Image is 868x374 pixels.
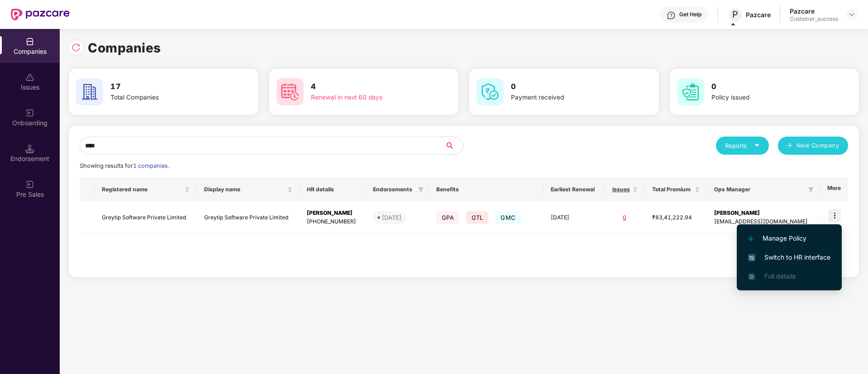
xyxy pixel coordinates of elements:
th: HR details [300,177,366,202]
img: svg+xml;base64,PHN2ZyB3aWR0aD0iMjAiIGhlaWdodD0iMjAiIHZpZXdCb3g9IjAgMCAyMCAyMCIgZmlsbD0ibm9uZSIgeG... [25,180,34,189]
div: Renewal in next 60 days [311,93,425,103]
button: plusNew Company [778,137,848,155]
span: New Company [796,141,839,150]
img: svg+xml;base64,PHN2ZyB3aWR0aD0iMjAiIGhlaWdodD0iMjAiIHZpZXdCb3g9IjAgMCAyMCAyMCIgZmlsbD0ibm9uZSIgeG... [25,109,34,118]
img: svg+xml;base64,PHN2ZyBpZD0iSXNzdWVzX2Rpc2FibGVkIiB4bWxucz0iaHR0cDovL3d3dy53My5vcmcvMjAwMC9zdmciIH... [25,73,34,82]
div: Pazcare [790,7,838,15]
span: Showing results for [80,162,169,169]
th: Earliest Renewal [544,177,604,202]
img: icon [828,209,841,222]
span: P [732,9,738,20]
div: Payment received [511,93,625,103]
td: [DATE] [544,202,604,234]
div: Pazcare [746,10,771,19]
div: [PERSON_NAME] [307,209,358,218]
span: Manage Policy [748,233,830,243]
div: Get Help [679,11,701,18]
span: plus [787,142,793,150]
span: caret-down [754,142,760,148]
span: Ops Manager [714,186,805,193]
button: search [444,137,463,155]
img: svg+xml;base64,PHN2ZyBpZD0iSGVscC0zMngzMiIgeG1sbnM9Imh0dHA6Ly93d3cudzMub3JnLzIwMDAvc3ZnIiB3aWR0aD... [667,11,676,20]
th: More [819,177,848,202]
span: filter [808,187,814,192]
img: svg+xml;base64,PHN2ZyBpZD0iRHJvcGRvd24tMzJ4MzIiIHhtbG5zPSJodHRwOi8vd3d3LnczLm9yZy8yMDAwL3N2ZyIgd2... [848,11,855,18]
img: svg+xml;base64,PHN2ZyB4bWxucz0iaHR0cDovL3d3dy53My5vcmcvMjAwMC9zdmciIHdpZHRoPSIxNi4zNjMiIGhlaWdodD... [748,273,755,280]
h3: 17 [110,81,224,93]
h3: 0 [711,81,825,93]
span: GTL [466,211,489,224]
img: svg+xml;base64,PHN2ZyB4bWxucz0iaHR0cDovL3d3dy53My5vcmcvMjAwMC9zdmciIHdpZHRoPSI2MCIgaGVpZ2h0PSI2MC... [677,78,704,105]
span: filter [418,187,424,192]
img: svg+xml;base64,PHN2ZyB4bWxucz0iaHR0cDovL3d3dy53My5vcmcvMjAwMC9zdmciIHdpZHRoPSI2MCIgaGVpZ2h0PSI2MC... [477,78,504,105]
span: search [444,142,463,149]
span: Display name [204,186,285,193]
span: Total Premium [652,186,693,193]
img: svg+xml;base64,PHN2ZyB4bWxucz0iaHR0cDovL3d3dy53My5vcmcvMjAwMC9zdmciIHdpZHRoPSIxNiIgaGVpZ2h0PSIxNi... [748,254,755,261]
span: filter [806,184,816,195]
span: Switch to HR interface [748,252,830,262]
img: svg+xml;base64,PHN2ZyBpZD0iUmVsb2FkLTMyeDMyIiB4bWxucz0iaHR0cDovL3d3dy53My5vcmcvMjAwMC9zdmciIHdpZH... [72,43,81,52]
span: Registered name [102,186,183,193]
img: svg+xml;base64,PHN2ZyB3aWR0aD0iMTQuNSIgaGVpZ2h0PSIxNC41IiB2aWV3Qm94PSIwIDAgMTYgMTYiIGZpbGw9Im5vbm... [25,144,34,153]
span: 1 companies. [133,162,169,169]
h1: Companies [88,38,161,58]
div: [PERSON_NAME] [714,209,812,218]
td: Greytip Software Private Limited [197,202,299,234]
th: Total Premium [645,177,707,202]
td: Greytip Software Private Limited [95,202,197,234]
div: Total Companies [110,93,224,103]
span: Endorsements [373,186,415,193]
h3: 4 [311,81,425,93]
span: GPA [436,211,459,224]
h3: 0 [511,81,625,93]
th: Display name [197,177,299,202]
img: svg+xml;base64,PHN2ZyB4bWxucz0iaHR0cDovL3d3dy53My5vcmcvMjAwMC9zdmciIHdpZHRoPSIxMi4yMDEiIGhlaWdodD... [748,236,754,241]
img: svg+xml;base64,PHN2ZyB4bWxucz0iaHR0cDovL3d3dy53My5vcmcvMjAwMC9zdmciIHdpZHRoPSI2MCIgaGVpZ2h0PSI2MC... [277,78,304,105]
img: svg+xml;base64,PHN2ZyBpZD0iQ29tcGFuaWVzIiB4bWxucz0iaHR0cDovL3d3dy53My5vcmcvMjAwMC9zdmciIHdpZHRoPS... [25,37,34,46]
div: Policy issued [711,93,825,103]
img: New Pazcare Logo [11,9,70,20]
div: [PHONE_NUMBER] [307,218,358,226]
div: 0 [611,213,637,222]
th: Registered name [95,177,197,202]
div: [EMAIL_ADDRESS][DOMAIN_NAME] [714,218,812,226]
div: Reports [725,141,760,150]
div: [DATE] [382,213,401,222]
span: filter [416,184,425,195]
span: GMC [495,211,521,224]
img: svg+xml;base64,PHN2ZyB4bWxucz0iaHR0cDovL3d3dy53My5vcmcvMjAwMC9zdmciIHdpZHRoPSI2MCIgaGVpZ2h0PSI2MC... [76,78,103,105]
span: Issues [611,186,630,193]
th: Issues [604,177,644,202]
span: Full details [764,272,796,280]
th: Benefits [429,177,544,202]
div: ₹83,41,222.94 [652,213,700,222]
div: Customer_success [790,15,838,23]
